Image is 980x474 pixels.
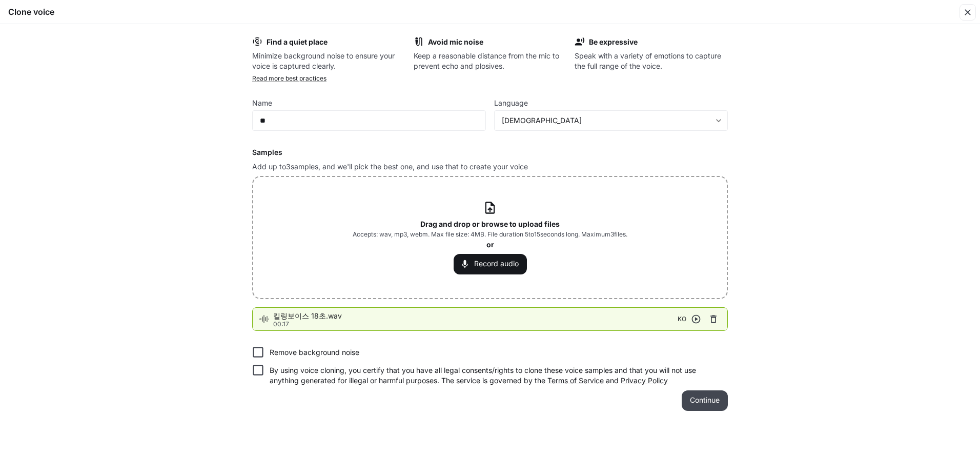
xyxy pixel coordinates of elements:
b: Find a quiet place [267,37,328,46]
a: Terms of Service [547,376,604,385]
h6: Samples [252,147,728,157]
div: [DEMOGRAPHIC_DATA] [495,115,727,126]
p: Add up to 3 samples, and we'll pick the best one, and use that to create your voice [252,162,728,172]
p: Name [252,100,272,107]
p: Speak with a variety of emotions to capture the full range of the voice. [575,51,728,71]
button: Continue [682,390,728,411]
p: By using voice cloning, you certify that you have all legal consents/rights to clone these voice ... [270,365,720,386]
b: or [486,240,494,249]
button: Record audio [454,254,527,274]
p: 00:17 [273,321,678,327]
h5: Clone voice [8,6,54,17]
p: Minimize background noise to ensure your voice is captured clearly. [252,51,405,71]
a: Read more best practices [252,74,326,82]
a: Privacy Policy [621,376,668,385]
p: Remove background noise [270,347,359,358]
b: Drag and drop or browse to upload files [420,220,560,228]
b: Avoid mic noise [428,37,483,46]
div: [DEMOGRAPHIC_DATA] [502,115,711,126]
p: Keep a reasonable distance from the mic to prevent echo and plosives. [414,51,567,71]
span: 킬링보이스 18초.wav [273,311,678,321]
b: Be expressive [589,37,638,46]
p: Language [494,100,528,107]
span: Accepts: wav, mp3, webm. Max file size: 4MB. File duration 5 to 15 seconds long. Maximum 3 files. [353,229,627,240]
span: KO [678,314,686,324]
